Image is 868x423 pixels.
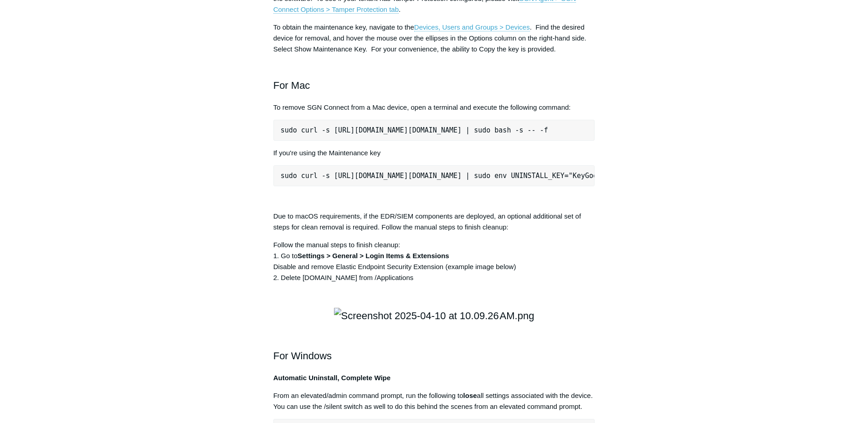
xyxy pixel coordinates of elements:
span: From an elevated/admin command prompt, run the following to all settings associated with the devi... [273,392,593,410]
img: Screenshot 2025-04-10 at 10.09.26 AM.png [334,308,534,324]
p: To remove SGN Connect from a Mac device, open a terminal and execute the following command: [273,102,595,113]
p: Follow the manual steps to finish cleanup: 1. Go to Disable and remove Elastic Endpoint Security ... [273,240,595,283]
h2: For Mac [273,61,595,93]
strong: Automatic Uninstall, Complete Wipe [273,374,390,382]
a: Devices, Users and Groups > Devices [414,23,530,31]
h2: For Windows [273,332,595,364]
strong: Settings > General > Login Items & Extensions [298,252,449,260]
p: Due to macOS requirements, if the EDR/SIEM components are deployed, an optional additional set of... [273,211,595,233]
pre: sudo curl -s [URL][DOMAIN_NAME][DOMAIN_NAME] | sudo env UNINSTALL_KEY="KeyGoesHere" bash -s -- -f [273,165,595,186]
pre: sudo curl -s [URL][DOMAIN_NAME][DOMAIN_NAME] | sudo bash -s -- -f [273,120,595,141]
strong: lose [463,392,477,399]
p: To obtain the maintenance key, navigate to the . Find the desired device for removal, and hover t... [273,22,595,55]
p: If you're using the Maintenance key [273,148,595,158]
